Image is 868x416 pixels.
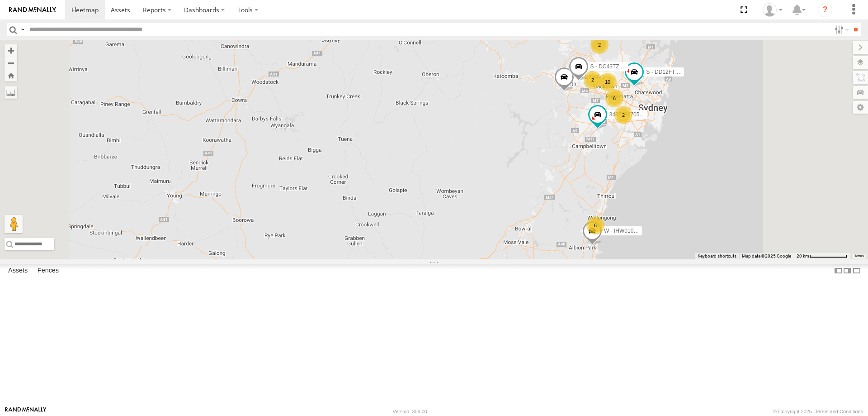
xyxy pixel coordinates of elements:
[759,3,786,17] div: Tye Clark
[605,89,623,107] div: 6
[853,101,868,114] label: Map Settings
[742,253,791,258] span: Map data ©2025 Google
[614,106,632,124] div: 2
[5,69,17,81] button: Zoom Home
[19,23,26,36] label: Search Query
[818,3,832,17] i: ?
[852,264,861,277] label: Hide Summary Table
[33,264,63,277] label: Fences
[9,7,56,13] img: rand-logo.svg
[698,253,736,259] button: Keyboard shortcuts
[5,44,17,57] button: Zoom in
[815,409,863,414] a: Terms and Conditions
[794,253,850,259] button: Map Scale: 20 km per 80 pixels
[646,68,714,75] span: S - DD12FT - Rhyce Muscat
[773,409,863,414] div: © Copyright 2025 -
[834,264,843,277] label: Dock Summary Table to the Left
[5,86,17,99] label: Measure
[5,215,23,233] button: Drag Pegman onto the map to open Street View
[599,73,617,91] div: 10
[831,23,850,36] label: Search Filter Options
[4,264,32,277] label: Assets
[797,253,809,258] span: 20 km
[590,63,669,70] span: S - DC43TZ - [PERSON_NAME]
[609,111,646,117] span: 348518670590
[843,264,852,277] label: Dock Summary Table to the Right
[590,36,609,54] div: 2
[586,216,604,234] div: 6
[5,407,47,416] a: Visit our Website
[854,254,864,258] a: Terms (opens in new tab)
[393,409,427,414] div: Version: 306.00
[5,57,17,69] button: Zoom out
[584,71,602,89] div: 2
